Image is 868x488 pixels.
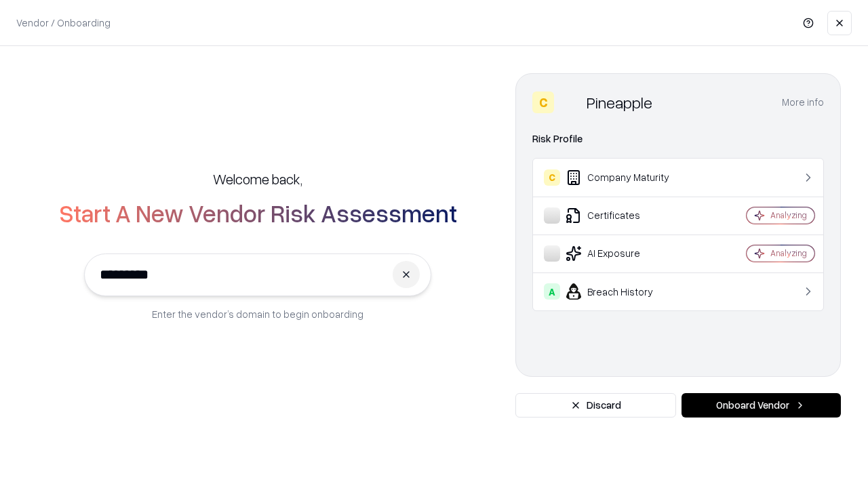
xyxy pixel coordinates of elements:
div: Certificates [544,207,706,224]
div: Risk Profile [532,131,824,147]
div: C [544,169,560,186]
div: Breach History [544,283,706,300]
img: Pineapple [559,91,581,113]
button: Discard [515,393,676,418]
p: Enter the vendor’s domain to begin onboarding [152,307,363,321]
h5: Welcome back, [213,169,302,188]
div: C [532,91,554,113]
div: Analyzing [770,247,807,259]
div: Pineapple [587,91,652,113]
div: Company Maturity [544,169,706,186]
h2: Start A New Vendor Risk Assessment [59,199,457,226]
div: A [544,283,560,300]
p: Vendor / Onboarding [16,16,111,30]
div: Analyzing [770,209,807,221]
button: Onboard Vendor [682,393,841,418]
button: More info [782,90,824,115]
div: AI Exposure [544,245,706,262]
